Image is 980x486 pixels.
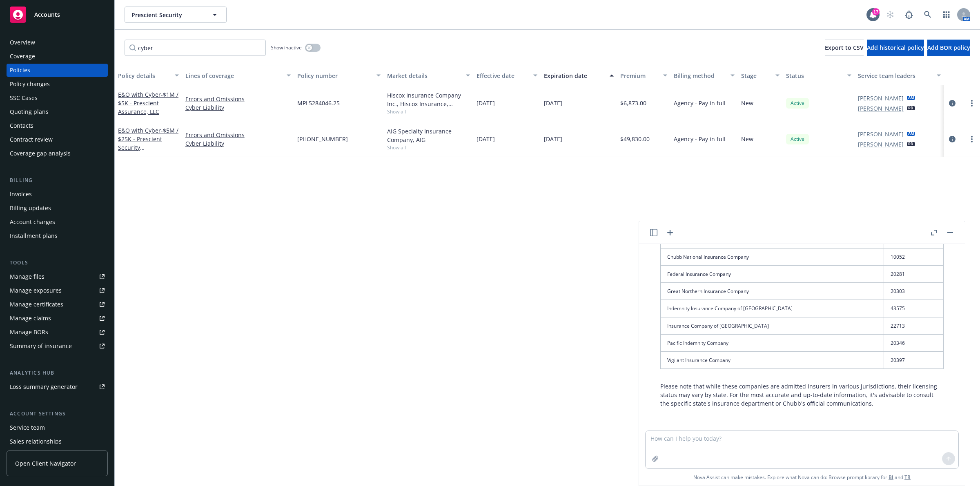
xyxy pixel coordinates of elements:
[947,98,957,108] a: circleInformation
[617,66,671,85] button: Premium
[10,202,51,215] div: Billing updates
[661,334,884,351] td: Pacific Indemnity Company
[674,71,726,80] div: Billing method
[118,71,170,80] div: Policy details
[867,40,924,56] button: Add historical policy
[477,71,528,80] div: Effective date
[882,7,898,23] a: Start snowing
[938,7,955,23] a: Switch app
[7,176,108,184] div: Billing
[297,71,372,80] div: Policy number
[10,229,58,242] div: Installment plans
[387,71,461,80] div: Market details
[927,40,970,56] button: Add BOR policy
[661,351,884,368] td: Vigilant Insurance Company
[7,147,108,160] a: Coverage gap analysis
[967,134,977,144] a: more
[384,66,474,85] button: Market details
[541,66,617,85] button: Expiration date
[185,95,291,103] a: Errors and Omissions
[10,215,55,229] div: Account charges
[118,91,178,115] span: - $1M / $5K - Prescient Assurance, LLC
[7,435,108,448] a: Sales relationships
[118,91,178,115] a: E&O with Cyber
[297,99,340,107] span: MPL5284046.25
[884,283,944,300] td: 20303
[7,380,108,393] a: Loss summary generator
[642,469,962,486] span: Nova Assist can make mistakes. Explore what Nova can do: Browse prompt library for and
[10,435,62,448] div: Sales relationships
[620,135,650,143] span: $49,830.00
[7,215,108,229] a: Account charges
[920,7,936,23] a: Search
[125,40,266,56] input: Filter by keyword...
[858,130,904,138] a: [PERSON_NAME]
[7,410,108,418] div: Account settings
[661,266,884,283] td: Federal Insurance Company
[10,326,48,339] div: Manage BORs
[7,421,108,434] a: Service team
[620,71,659,80] div: Premium
[10,270,45,283] div: Manage files
[7,202,108,215] a: Billing updates
[858,71,932,80] div: Service team leaders
[674,99,726,107] span: Agency - Pay in full
[901,7,917,23] a: Report a Bug
[544,71,605,80] div: Expiration date
[387,127,470,144] div: AIG Specialty Insurance Company, AIG
[904,474,911,481] a: TR
[10,64,30,77] div: Policies
[884,300,944,317] td: 43575
[185,71,282,80] div: Lines of coverage
[7,284,108,297] a: Manage exposures
[7,312,108,325] a: Manage claims
[825,44,864,51] span: Export to CSV
[271,44,302,51] span: Show inactive
[858,140,904,149] a: [PERSON_NAME]
[7,78,108,91] a: Policy changes
[10,284,62,297] div: Manage exposures
[387,91,470,108] div: Hiscox Insurance Company Inc., Hiscox Insurance, Amwins
[660,382,944,408] p: Please note that while these companies are admitted insurers in various jurisdictions, their lice...
[7,3,108,26] a: Accounts
[620,99,646,107] span: $6,873.00
[884,317,944,334] td: 22713
[185,131,291,139] a: Errors and Omissions
[661,248,884,265] td: Chubb National Insurance Company
[185,103,291,112] a: Cyber Liability
[10,91,38,104] div: SSC Cases
[7,133,108,146] a: Contract review
[738,66,783,85] button: Stage
[294,66,384,85] button: Policy number
[10,188,32,201] div: Invoices
[10,312,51,325] div: Manage claims
[7,50,108,63] a: Coverage
[10,380,78,393] div: Loss summary generator
[7,119,108,132] a: Contacts
[185,139,291,148] a: Cyber Liability
[477,135,495,143] span: [DATE]
[884,334,944,351] td: 20346
[7,36,108,49] a: Overview
[10,78,50,91] div: Policy changes
[7,298,108,311] a: Manage certificates
[131,11,202,19] span: Prescient Security
[858,104,904,113] a: [PERSON_NAME]
[10,105,49,118] div: Quoting plans
[661,300,884,317] td: Indemnity Insurance Company of [GEOGRAPHIC_DATA]
[34,11,60,18] span: Accounts
[10,421,45,434] div: Service team
[544,99,562,107] span: [DATE]
[473,66,541,85] button: Effective date
[872,8,880,16] div: 17
[10,119,33,132] div: Contacts
[7,259,108,267] div: Tools
[10,298,63,311] div: Manage certificates
[741,99,753,107] span: New
[783,66,855,85] button: Status
[858,94,904,102] a: [PERSON_NAME]
[825,40,864,56] button: Export to CSV
[297,135,348,143] span: [PHONE_NUMBER]
[115,66,182,85] button: Policy details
